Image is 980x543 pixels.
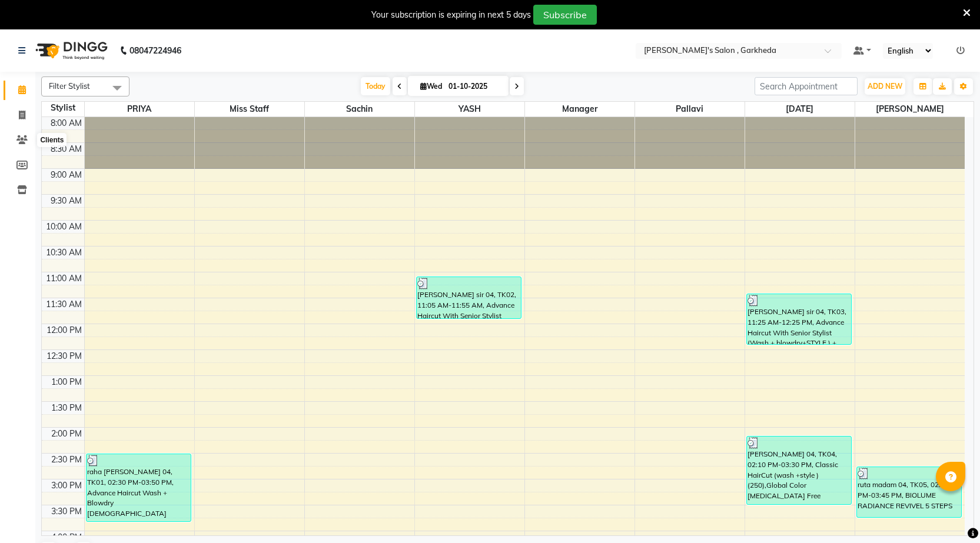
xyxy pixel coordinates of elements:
div: [PERSON_NAME] sir 04, TK03, 11:25 AM-12:25 PM, Advance Haircut With Senior Stylist (Wash + blowdr... [747,294,851,344]
div: Your subscription is expiring in next 5 days [371,9,531,21]
span: Filter Stylist [49,81,90,91]
span: [PERSON_NAME] [855,102,965,116]
span: ADD NEW [868,82,902,91]
span: manager [525,102,634,116]
span: Today [361,77,390,95]
button: ADD NEW [865,78,905,95]
div: [PERSON_NAME] sir 04, TK02, 11:05 AM-11:55 AM, Advance Haircut With Senior Stylist (Wash + blowdr... [417,277,521,318]
div: 3:30 PM [49,505,84,518]
iframe: chat widget [931,496,968,531]
input: 2025-10-01 [445,78,504,95]
div: 9:00 AM [48,169,84,181]
div: Clients [37,133,67,147]
div: 11:30 AM [44,298,84,311]
div: ruta madam 04, TK05, 02:45 PM-03:45 PM, BIOLUME RADIANCE REVIVEL 5 STEPS [857,467,962,517]
div: 2:30 PM [49,454,84,466]
span: pallavi [635,102,745,116]
div: Stylist [42,102,84,114]
div: 12:30 PM [44,350,84,362]
button: Subscribe [533,5,597,25]
span: Wed [417,82,445,91]
span: sachin [305,102,414,116]
div: 1:00 PM [49,376,84,388]
div: raha [PERSON_NAME] 04, TK01, 02:30 PM-03:50 PM, Advance Haircut Wash + Blowdry [DEMOGRAPHIC_DATA]... [87,454,191,521]
div: 2:00 PM [49,428,84,440]
div: 9:30 AM [48,195,84,207]
b: 08047224946 [129,34,181,67]
div: 12:00 PM [44,324,84,337]
span: miss staff [195,102,304,116]
span: [DATE] [745,102,855,116]
div: 3:00 PM [49,479,84,492]
div: 10:30 AM [44,246,84,259]
input: Search Appointment [755,77,858,95]
div: 8:00 AM [48,117,84,129]
span: YASH [415,102,524,116]
div: 11:00 AM [44,272,84,285]
img: logo [30,34,111,67]
span: PRIYA [85,102,194,116]
div: 10:00 AM [44,221,84,233]
div: 1:30 PM [49,402,84,414]
div: [PERSON_NAME] 04, TK04, 02:10 PM-03:30 PM, Classic HairCut (wash +style )(250),Global Color [MEDI... [747,437,851,504]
